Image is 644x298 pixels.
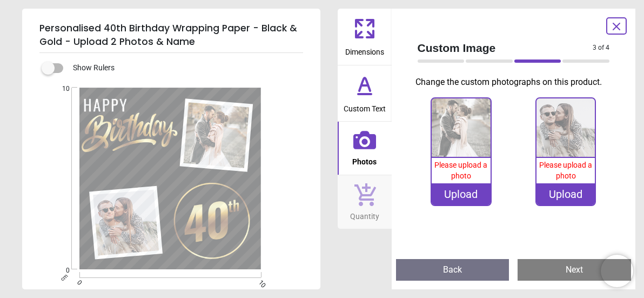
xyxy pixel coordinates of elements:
span: 0 [75,279,82,286]
button: Custom Text [338,65,392,122]
button: Back [396,259,509,281]
button: Photos [338,122,392,175]
span: Photos [352,151,377,168]
button: Next [518,259,631,281]
h5: Personalised 40th Birthday Wrapping Paper - Black & Gold - Upload 2 Photos & Name [39,17,303,53]
div: Upload [536,183,595,205]
span: cm [59,272,69,282]
div: Upload [432,183,490,205]
span: Custom Text [344,98,386,115]
p: Change the custom photographs on this product. [415,76,619,88]
span: 0 [49,266,70,275]
div: Show Rulers [48,62,320,75]
span: Please upload a photo [434,161,487,180]
span: 10 [49,84,70,94]
span: 3 of 4 [593,43,609,52]
span: 10 [256,279,263,286]
button: Dimensions [338,9,392,65]
span: Please upload a photo [539,161,592,180]
button: Quantity [338,175,392,229]
span: Quantity [350,206,379,222]
iframe: Brevo live chat [601,255,633,287]
span: Dimensions [345,42,384,58]
span: Custom Image [418,40,593,56]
